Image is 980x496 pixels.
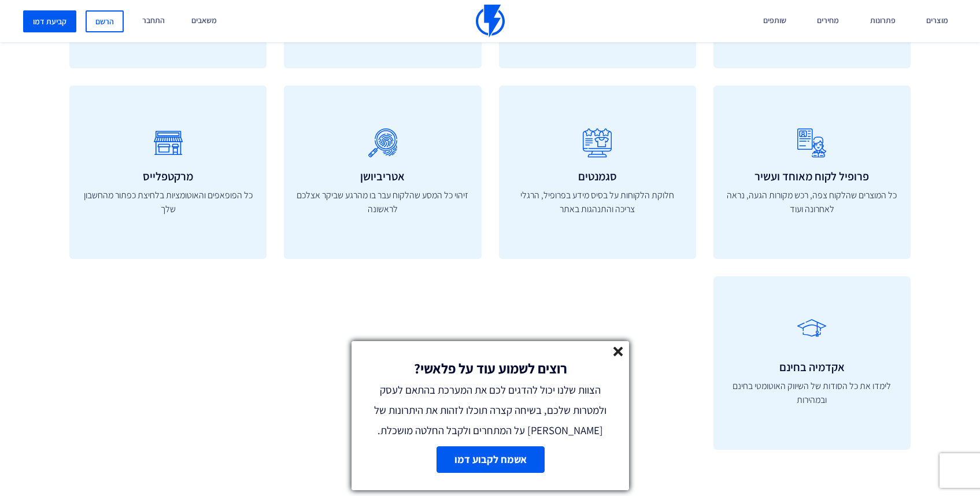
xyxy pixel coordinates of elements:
a: קביעת דמו [23,10,76,32]
h3: פרופיל לקוח מאוחד ועשיר [725,170,899,183]
h3: אטריביושן [295,170,469,183]
h3: מרקטפלייס [81,170,255,183]
a: הרשם [86,10,124,32]
p: כל המוצרים שהלקוח צפה, רכש מקורות הגעה, נראה לאחרונה ועוד [725,188,899,216]
p: זיהוי כל המסע שהלקוח עבר בו מהרגע שביקר אצלכם לראשונה [295,188,469,216]
p: לימדו את כל הסודות של השיווק האוטומטי בחינם ובמהירות [725,379,899,407]
h3: אקדמיה בחינם [725,361,899,373]
a: אקדמיה בחינם לימדו את כל הסודות של השיווק האוטומטי בחינם ובמהירות [713,276,911,450]
a: מרקטפלייס כל הפופאפים והאוטומציות בלחיצת כפתור מהחשבון שלך [69,86,267,259]
h3: סגמנטים [511,170,685,183]
p: חלוקת הלקוחות על בסיס מידע בפרופיל, הרגלי צריכה והתנהגות באתר [511,188,685,216]
p: כל הפופאפים והאוטומציות בלחיצת כפתור מהחשבון שלך [81,188,255,216]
